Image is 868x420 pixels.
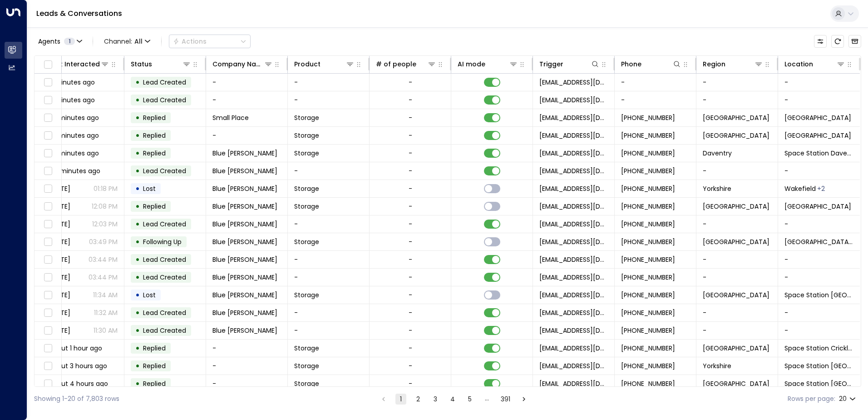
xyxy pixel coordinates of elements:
[703,113,769,122] span: Birmingham
[784,379,853,388] span: Space Station Solihull
[539,113,608,122] span: leads@space-station.co.uk
[621,166,675,175] span: +441252876258
[49,78,95,87] span: 5 minutes ago
[518,394,529,405] button: Go to next page
[409,78,412,87] div: -
[212,149,277,158] span: Blue Wilson
[784,149,853,158] span: Space Station Daventry
[92,202,118,211] p: 12:08 PM
[134,38,143,45] span: All
[621,184,675,193] span: +441252876258
[42,95,54,106] span: Toggle select row
[839,392,858,405] div: 20
[135,340,140,356] div: •
[173,37,207,45] div: Actions
[206,340,288,357] td: -
[206,91,288,109] td: -
[143,149,166,158] span: Replied
[49,59,109,70] div: Last Interacted
[539,290,608,300] span: leads@space-station.co.uk
[169,35,251,48] button: Actions
[778,322,860,339] td: -
[409,149,412,158] div: -
[703,379,769,388] span: Birmingham
[135,270,140,285] div: •
[696,74,778,91] td: -
[539,326,608,335] span: leads@space-station.co.uk
[288,215,370,233] td: -
[143,308,186,317] span: Lead Created
[143,220,186,229] span: Lead Created
[212,220,277,229] span: Blue Wilson
[294,202,319,211] span: Storage
[539,379,608,388] span: leads@space-station.co.uk
[135,216,140,232] div: •
[784,113,851,122] span: Space Station Hall Green
[539,78,608,87] span: leads@space-station.co.uk
[288,322,370,339] td: -
[206,74,288,91] td: -
[212,290,277,300] span: Blue Wilson
[135,163,140,179] div: •
[621,237,675,246] span: +441252876258
[814,35,827,48] button: Customize
[784,59,813,70] div: Location
[621,379,675,388] span: +447506599966
[409,95,412,105] div: -
[696,304,778,321] td: -
[42,360,54,372] span: Toggle select row
[42,378,54,390] span: Toggle select row
[42,290,54,301] span: Toggle select row
[539,149,608,158] span: leads@space-station.co.uk
[621,220,675,229] span: +441252876258
[778,74,860,91] td: -
[696,91,778,109] td: -
[143,131,166,140] span: Replied
[621,255,675,264] span: +441252876258
[696,322,778,339] td: -
[703,131,769,140] span: Birmingham
[703,184,731,193] span: Yorkshire
[539,273,608,282] span: leads@space-station.co.uk
[212,326,277,335] span: Blue Wilson
[143,113,166,122] span: Replied
[38,38,60,45] span: Agents
[135,252,140,267] div: •
[703,290,769,300] span: London
[143,237,182,246] span: Following Up
[784,290,853,300] span: Space Station Swiss Cottage
[621,59,641,70] div: Phone
[131,59,152,70] div: Status
[784,131,851,140] span: Space Station Hall Green
[135,110,140,125] div: •
[135,376,140,391] div: •
[621,290,675,300] span: +441252876258
[42,77,54,88] span: Toggle select row
[703,59,763,70] div: Region
[294,59,321,70] div: Product
[458,59,485,70] div: AI mode
[206,357,288,375] td: -
[288,251,370,268] td: -
[703,344,769,353] span: London
[294,59,355,70] div: Product
[778,304,860,321] td: -
[539,95,608,105] span: leads@space-station.co.uk
[34,394,119,404] div: Showing 1-20 of 7,803 rows
[212,255,277,264] span: Blue Wilson
[131,59,191,70] div: Status
[615,74,696,91] td: -
[49,361,107,370] span: about 3 hours ago
[94,184,118,193] p: 01:18 PM
[539,131,608,140] span: leads@space-station.co.uk
[539,237,608,246] span: leads@space-station.co.uk
[447,394,458,405] button: Go to page 4
[499,394,512,405] button: Go to page 391
[42,112,54,124] span: Toggle select row
[212,202,277,211] span: Blue Wilson
[135,358,140,374] div: •
[135,92,140,108] div: •
[409,131,412,140] div: -
[294,184,319,193] span: Storage
[539,308,608,317] span: leads@space-station.co.uk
